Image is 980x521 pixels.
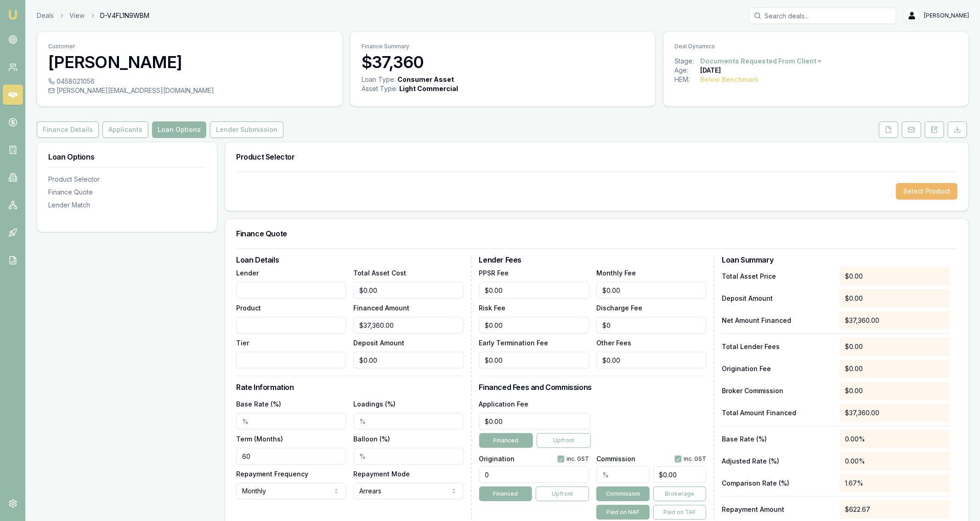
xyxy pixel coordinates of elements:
[236,304,261,312] label: Product
[924,12,969,19] span: [PERSON_NAME]
[208,121,285,138] a: Lender Submission
[150,121,208,138] a: Loan Options
[362,75,396,84] div: Loan Type:
[596,456,635,462] label: Commission
[722,386,832,395] p: Broker Commission
[596,339,631,347] label: Other Fees
[674,66,700,75] div: Age:
[479,304,506,312] label: Risk Fee
[557,455,589,463] div: inc. GST
[674,43,957,50] p: Deal Dynamics
[722,505,832,514] p: Repayment Amount
[840,404,950,422] div: $37,360.00
[479,269,509,277] label: PPSR Fee
[353,339,404,347] label: Deposit Amount
[236,384,464,391] h3: Rate Information
[840,360,950,378] div: $0.00
[674,455,706,463] div: inc. GST
[674,57,700,66] div: Stage:
[48,153,206,160] h3: Loan Options
[479,456,515,462] label: Origination
[236,256,464,263] h3: Loan Details
[596,487,650,501] button: Commission
[840,500,950,519] div: $622.67
[479,282,589,298] input: $
[840,289,950,308] div: $0.00
[236,413,346,429] input: %
[653,487,707,501] button: Brokerage
[722,457,832,466] p: Adjusted Rate (%)
[399,84,458,93] div: Light Commercial
[48,53,331,71] h3: [PERSON_NAME]
[674,75,700,84] div: HEM:
[596,505,650,520] button: Paid on NAF
[353,269,406,277] label: Total Asset Cost
[479,339,549,347] label: Early Termination Fee
[700,57,823,66] button: Documents Requested From Client
[596,352,706,368] input: $
[596,282,706,298] input: $
[479,433,533,448] button: Financed
[37,11,54,20] a: Deals
[236,269,259,277] label: Lender
[48,175,206,184] div: Product Selector
[48,43,331,50] p: Customer
[353,448,463,464] input: %
[353,304,409,312] label: Financed Amount
[840,338,950,356] div: $0.00
[48,188,206,197] div: Finance Quote
[840,430,950,448] div: 0.00%
[840,452,950,470] div: 0.00%
[896,183,957,200] button: Select Product
[479,317,589,333] input: $
[353,352,463,368] input: $
[236,435,283,443] label: Term (Months)
[653,505,707,520] button: Paid on TAF
[479,400,529,408] label: Application Fee
[536,487,589,501] button: Upfront
[722,408,832,418] p: Total Amount Financed
[362,53,645,71] h3: $37,360
[48,77,331,86] div: 0458021056
[479,413,591,429] input: $
[722,294,832,303] p: Deposit Amount
[722,256,950,263] h3: Loan Summary
[100,11,149,20] span: D-V4FL1N9WBM
[353,470,410,478] label: Repayment Mode
[840,311,950,330] div: $37,360.00
[749,7,896,24] input: Search deals
[353,413,463,429] input: %
[596,466,650,483] input: %
[722,342,832,351] p: Total Lender Fees
[210,121,283,138] button: Lender Submission
[840,267,950,286] div: $0.00
[479,384,707,391] h3: Financed Fees and Commissions
[236,400,281,408] label: Base Rate (%)
[722,435,832,444] p: Base Rate (%)
[596,317,706,333] input: $
[479,352,589,368] input: $
[236,153,957,160] h3: Product Selector
[353,435,390,443] label: Balloon (%)
[37,121,99,138] button: Finance Details
[722,272,832,281] p: Total Asset Price
[353,317,463,333] input: $
[840,474,950,492] div: 1.67%
[397,75,454,84] div: Consumer Asset
[7,9,18,20] img: emu-icon-u.png
[537,433,591,448] button: Upfront
[722,479,832,488] p: Comparison Rate (%)
[722,316,832,325] p: Net Amount Financed
[236,339,249,347] label: Tier
[362,43,645,50] p: Finance Summary
[353,282,463,298] input: $
[37,121,101,138] a: Finance Details
[48,86,331,95] div: [PERSON_NAME][EMAIL_ADDRESS][DOMAIN_NAME]
[152,121,206,138] button: Loan Options
[596,304,642,312] label: Discharge Fee
[479,487,532,501] button: Financed
[101,121,150,138] a: Applicants
[102,121,148,138] button: Applicants
[48,200,206,210] div: Lender Match
[37,11,149,20] nav: breadcrumb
